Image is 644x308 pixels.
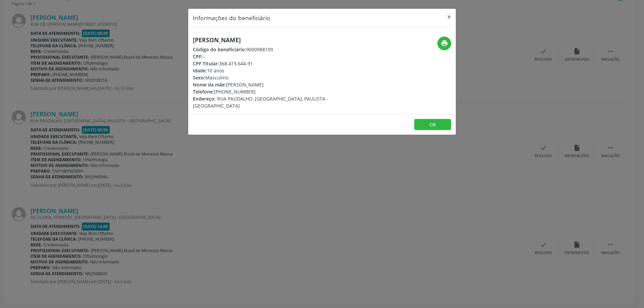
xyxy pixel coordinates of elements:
[193,96,216,102] span: Endereço:
[193,96,328,109] span: RUA PAUDALHO, [GEOGRAPHIC_DATA], PAULISTA - [GEOGRAPHIC_DATA]
[193,88,214,95] span: Telefone:
[193,81,226,88] span: Nome da mãe:
[193,53,203,60] span: CPF:
[193,46,246,53] span: Código do beneficiário:
[193,13,270,22] h5: Informações do beneficiário
[193,88,362,95] div: [PHONE_NUMBER]
[193,37,362,44] h5: [PERSON_NAME]
[193,53,362,60] div: --
[193,60,219,67] span: CPF Titular:
[193,74,362,81] div: Masculino
[193,74,205,81] span: Sexo:
[437,37,451,50] button: print
[193,81,362,88] div: [PERSON_NAME]
[193,60,362,67] div: 368.473.644-91
[193,67,362,74] div: 10 anos
[442,9,456,25] button: Close
[193,46,362,53] div: 9000988109
[193,67,207,74] span: Idade:
[414,119,451,130] button: OK
[441,40,448,47] i: print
